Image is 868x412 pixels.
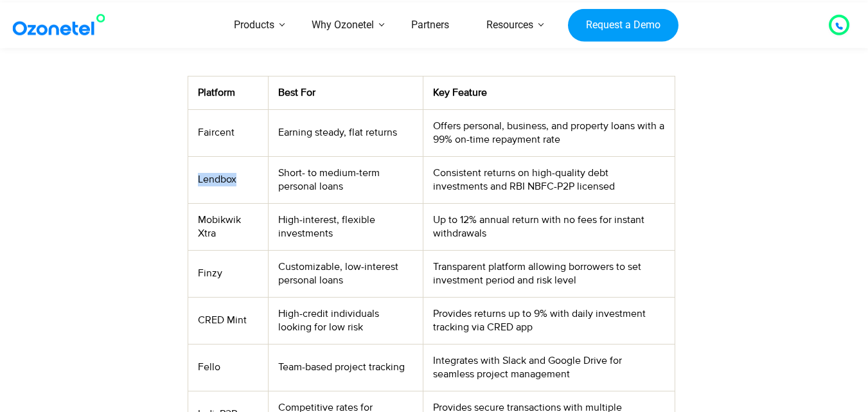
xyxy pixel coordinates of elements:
td: Up to 12% annual return with no fees for instant withdrawals [423,203,675,250]
a: Partners [393,3,468,48]
th: Best For [269,76,423,109]
a: Request a Demo [568,8,678,42]
a: Resources [468,3,552,48]
th: Key Feature [423,76,675,109]
td: Provides returns up to 9% with daily investment tracking via CRED app [423,297,675,344]
td: Earning steady, flat returns [269,109,423,156]
td: Customizable, low-interest personal loans [269,250,423,297]
td: Short- to medium-term personal loans [269,156,423,203]
td: Finzy [188,250,268,297]
a: Products [215,3,293,48]
td: Integrates with Slack and Google Drive for seamless project management [423,344,675,391]
td: Mobikwik Xtra [188,203,268,250]
td: Consistent returns on high-quality debt investments and RBI NBFC-P2P licensed [423,156,675,203]
td: Transparent platform allowing borrowers to set investment period and risk level [423,250,675,297]
td: Lendbox [188,156,268,203]
td: High-interest, flexible investments [269,203,423,250]
td: Faircent [188,109,268,156]
td: High-credit individuals looking for low risk [269,297,423,344]
td: Offers personal, business, and property loans with a 99% on-time repayment rate [423,109,675,156]
td: CRED Mint [188,297,268,344]
th: Platform [188,76,268,109]
a: Why Ozonetel [293,3,393,48]
td: Fello [188,344,268,391]
td: Team-based project tracking [269,344,423,391]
